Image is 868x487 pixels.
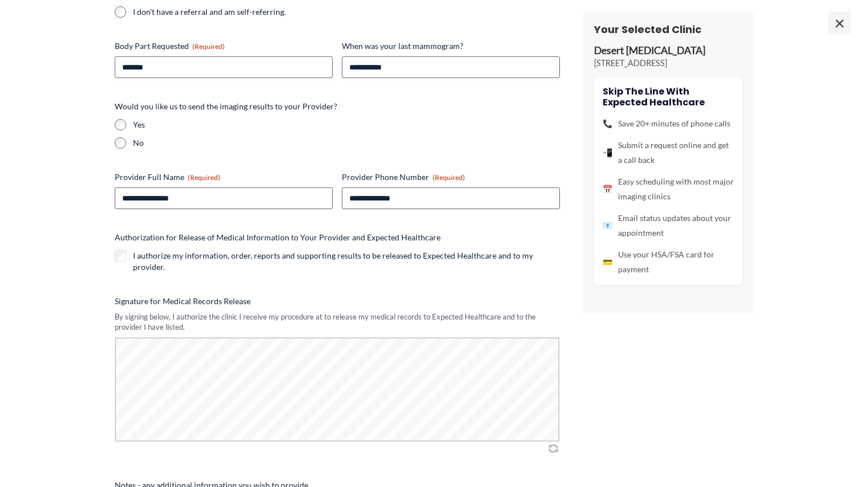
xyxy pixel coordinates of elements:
[133,6,333,18] label: I don't have a referral and am self-referring.
[603,182,612,197] span: 📅
[342,171,560,183] label: Provider Phone Number
[115,312,560,333] div: By signing below, I authorize the clinic I receive my procedure at to release my medical records ...
[433,173,465,182] span: (Required)
[603,218,612,233] span: 📧
[594,23,742,36] h3: Your Selected Clinic
[115,40,333,52] label: Body Part Requested
[603,116,734,131] li: Save 20+ minutes of phone calls
[603,86,734,108] h4: Skip the line with Expected Healthcare
[828,11,851,34] span: ×
[594,44,742,58] p: Desert [MEDICAL_DATA]
[133,250,560,273] label: I authorize my information, order, reports and supporting results to be released to Expected Heal...
[342,40,560,52] label: When was your last mammogram?
[133,137,560,149] label: No
[188,173,220,182] span: (Required)
[603,138,734,167] li: Submit a request online and get a call back
[603,116,612,131] span: 📞
[115,101,337,112] legend: Would you like us to send the imaging results to your Provider?
[115,296,560,307] label: Signature for Medical Records Release
[603,247,734,277] li: Use your HSA/FSA card for payment
[133,119,560,130] label: Yes
[115,232,441,243] legend: Authorization for Release of Medical Information to Your Provider and Expected Healthcare
[603,145,612,160] span: 📲
[603,174,734,204] li: Easy scheduling with most major imaging clinics
[594,58,742,69] p: [STREET_ADDRESS]
[603,211,734,240] li: Email status updates about your appointment
[603,255,612,269] span: 💳
[192,42,225,51] span: (Required)
[546,443,560,454] img: Clear Signature
[115,171,333,183] label: Provider Full Name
